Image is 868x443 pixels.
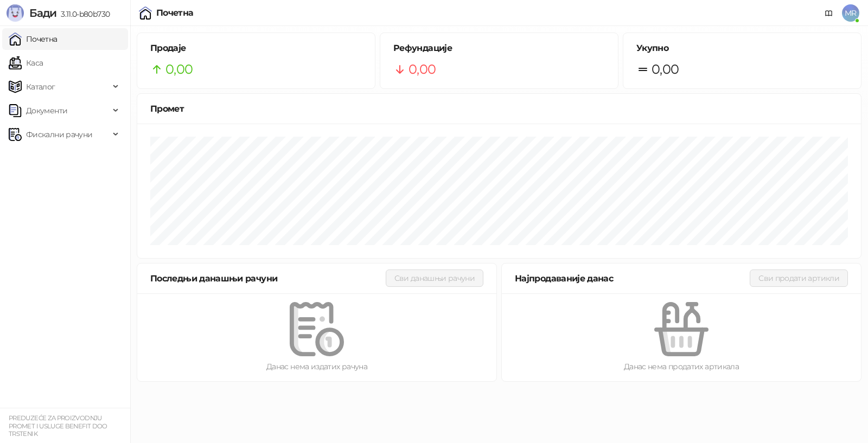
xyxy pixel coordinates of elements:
[56,9,110,19] span: 3.11.0-b80b730
[750,269,848,287] button: Сви продати артикли
[515,272,750,285] div: Најпродаваније данас
[9,28,58,50] a: Почетна
[9,414,107,438] small: PREDUZEĆE ZA PROIZVODNJU PROMET I USLUGE BENEFIT DOO TRSTENIK
[9,52,43,74] a: Каса
[155,361,479,373] div: Данас нема издатих рачуна
[150,102,848,115] div: Промет
[820,4,838,22] a: Документација
[7,4,24,22] img: Logo
[26,100,67,121] span: Документи
[150,42,362,55] h5: Продаје
[156,9,194,17] div: Почетна
[842,4,859,22] span: MR
[636,42,848,55] h5: Укупно
[29,7,56,20] span: Бади
[386,269,483,287] button: Сви данашњи рачуни
[393,42,605,55] h5: Рефундације
[150,272,386,285] div: Последњи данашњи рачуни
[409,59,436,80] span: 0,00
[519,361,844,373] div: Данас нема продатих артикала
[26,124,92,145] span: Фискални рачуни
[26,76,55,98] span: Каталог
[165,59,193,80] span: 0,00
[652,59,679,80] span: 0,00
